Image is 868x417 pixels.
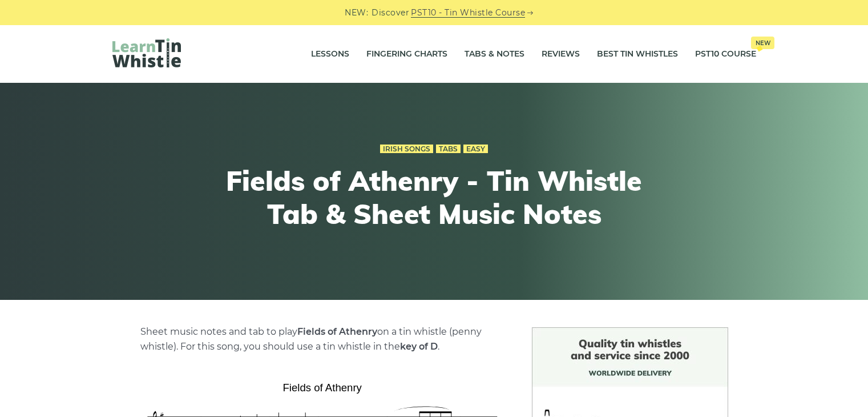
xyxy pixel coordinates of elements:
a: Tabs [436,145,461,154]
a: Best Tin Whistles [597,40,678,69]
a: Lessons [311,40,349,69]
strong: Fields of Athenry [297,326,377,337]
h1: Fields of Athenry - Tin Whistle Tab & Sheet Music Notes [224,165,644,230]
span: New [751,37,774,49]
a: Reviews [542,40,580,69]
a: Tabs & Notes [465,40,524,69]
a: Fingering Charts [366,40,447,69]
a: Irish Songs [380,145,433,154]
a: Easy [463,145,488,154]
a: PST10 CourseNew [695,40,756,69]
p: Sheet music notes and tab to play on a tin whistle (penny whistle). For this song, you should use... [140,324,504,354]
strong: key of D [400,341,438,352]
img: LearnTinWhistle.com [112,38,181,67]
